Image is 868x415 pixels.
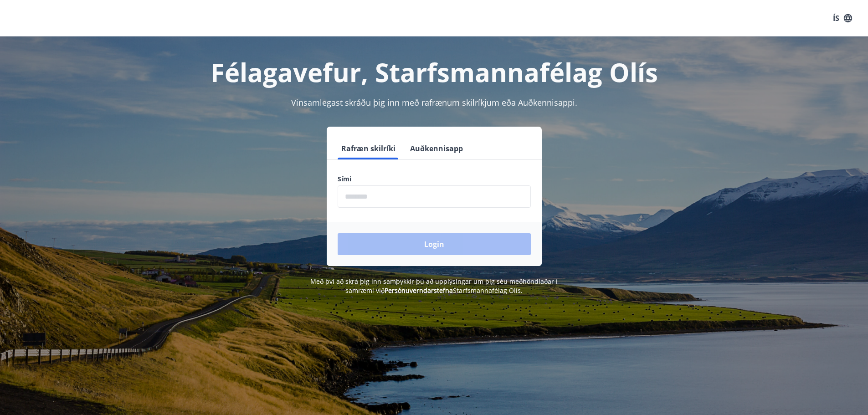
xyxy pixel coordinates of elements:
[338,138,399,159] button: Rafræn skilríki
[406,138,467,159] button: Auðkennisapp
[310,277,558,295] span: Með því að skrá þig inn samþykkir þú að upplýsingar um þig séu meðhöndlaðar í samræmi við Starfsm...
[291,97,577,108] span: Vinsamlegast skráðu þig inn með rafrænum skilríkjum eða Auðkennisappi.
[385,286,453,295] a: Persónuverndarstefna
[117,55,751,89] h1: Félagavefur, Starfsmannafélag Olís
[828,10,857,26] button: ÍS
[338,174,531,184] label: Sími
